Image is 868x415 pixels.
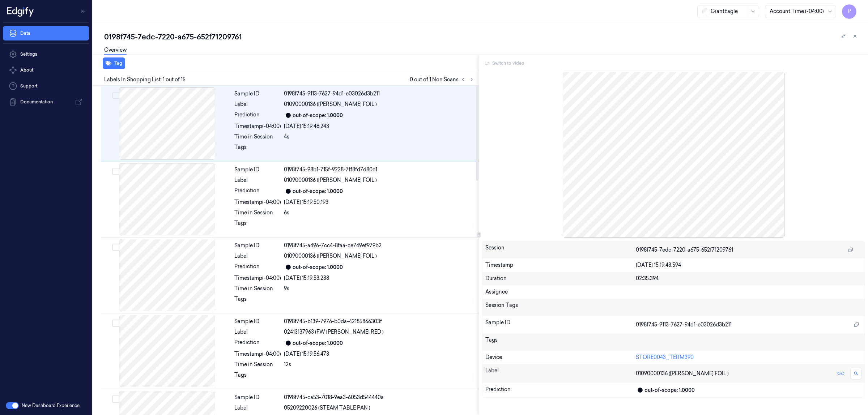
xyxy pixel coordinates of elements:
div: Sample ID [234,242,281,249]
div: [DATE] 15:19:50.193 [284,198,475,206]
div: Prediction [234,111,281,120]
div: Label [485,367,636,380]
button: Select row [112,395,119,403]
button: Select row [112,168,119,175]
a: Settings [3,47,89,61]
span: 01090000136 ([PERSON_NAME] FOIL ) [284,100,377,108]
button: Select row [112,244,119,251]
div: Tags [485,336,636,348]
span: Labels In Shopping List: 1 out of 15 [104,76,186,84]
div: [DATE] 15:19:56.473 [284,350,475,358]
div: Tags [234,144,281,155]
div: [DATE] 15:19:48.243 [284,123,475,130]
a: Support [3,79,89,93]
div: Time in Session [234,209,281,217]
div: Sample ID [234,166,281,174]
div: Sample ID [485,319,636,330]
div: 0198f745-b139-7976-b0da-42185866303f [284,318,475,325]
div: Device [485,354,636,361]
div: Tags [234,371,281,383]
span: 05209220026 (STEAM TABLE PAN ) [284,404,370,412]
div: Label [234,328,281,336]
div: STORE0043_TERM390 [636,354,862,361]
span: 0198f745-7edc-7220-a675-652f71209761 [636,246,733,254]
button: About [3,63,89,77]
div: 9s [284,285,475,292]
div: Timestamp (-04:00) [234,350,281,358]
div: out-of-scope: 1.0000 [644,386,695,394]
button: Select row [112,92,119,99]
div: out-of-scope: 1.0000 [293,339,343,347]
button: P [842,4,856,19]
span: 0198f745-9113-7627-94d1-e03026d3b211 [636,321,732,329]
div: 0198f745-98b1-715f-9228-7ff8fd7d80c1 [284,166,475,174]
span: 02413137963 (FW [PERSON_NAME] RED ) [284,328,384,336]
div: Prediction [234,187,281,196]
div: Time in Session [234,361,281,368]
div: Session Tags [485,301,636,313]
div: Label [234,176,281,184]
div: Prediction [485,386,636,394]
div: Prediction [234,263,281,271]
span: 01090000136 ([PERSON_NAME] FOIL ) [636,370,729,377]
div: 0198f745-ca53-7018-9ea3-6053d544440a [284,394,475,401]
div: Label [234,252,281,260]
button: Tag [103,57,125,69]
span: 01090000136 ([PERSON_NAME] FOIL ) [284,252,377,260]
div: 0198f745-7edc-7220-a675-652f71209761 [104,32,862,42]
button: Toggle Navigation [77,5,89,17]
div: Session [485,244,636,256]
div: 0198f745-a496-7cc4-8faa-ce749ef979b2 [284,242,475,249]
div: Label [234,404,281,412]
div: Time in Session [234,285,281,292]
div: [DATE] 15:19:43.594 [636,261,862,269]
span: 01090000136 ([PERSON_NAME] FOIL ) [284,176,377,184]
div: 02:35.394 [636,275,862,282]
div: 4s [284,133,475,141]
a: Documentation [3,95,89,109]
a: Data [3,26,89,40]
div: out-of-scope: 1.0000 [293,264,343,271]
div: Assignee [485,288,862,296]
div: out-of-scope: 1.0000 [293,112,343,119]
div: 12s [284,361,475,368]
div: Timestamp [485,261,636,269]
div: Sample ID [234,394,281,401]
div: Sample ID [234,90,281,98]
div: Label [234,100,281,108]
div: Tags [234,219,281,231]
div: Sample ID [234,318,281,325]
div: Timestamp (-04:00) [234,123,281,130]
div: Duration [485,275,636,282]
div: 6s [284,209,475,217]
div: out-of-scope: 1.0000 [293,188,343,195]
span: 0 out of 1 Non Scans [410,75,476,84]
div: Tags [234,295,281,307]
div: Time in Session [234,133,281,141]
button: Select row [112,320,119,327]
div: Timestamp (-04:00) [234,274,281,282]
div: 0198f745-9113-7627-94d1-e03026d3b211 [284,90,475,98]
div: Prediction [234,339,281,347]
div: Timestamp (-04:00) [234,198,281,206]
div: [DATE] 15:19:53.238 [284,274,475,282]
a: Overview [104,46,127,55]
